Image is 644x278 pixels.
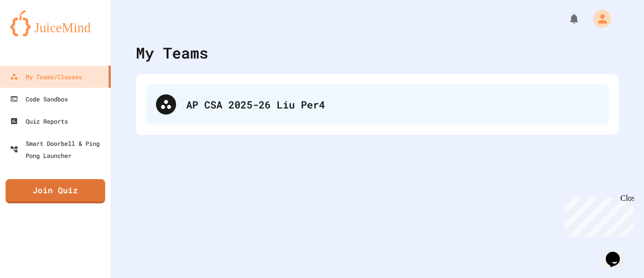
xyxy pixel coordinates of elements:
div: My Account [583,7,614,30]
iframe: chat widget [560,194,634,237]
img: logo-orange.svg [10,10,101,36]
iframe: chat widget [602,238,634,268]
div: My Teams [136,41,208,64]
div: My Teams/Classes [10,71,82,83]
div: Smart Doorbell & Ping Pong Launcher [10,137,107,161]
div: Quiz Reports [10,115,68,127]
div: Code Sandbox [10,93,68,105]
div: AP CSA 2025-26 Liu Per4 [186,97,599,112]
div: AP CSA 2025-26 Liu Per4 [146,84,609,125]
div: My Notifications [549,10,583,27]
a: Join Quiz [6,179,105,203]
div: Chat with us now!Close [4,4,69,64]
